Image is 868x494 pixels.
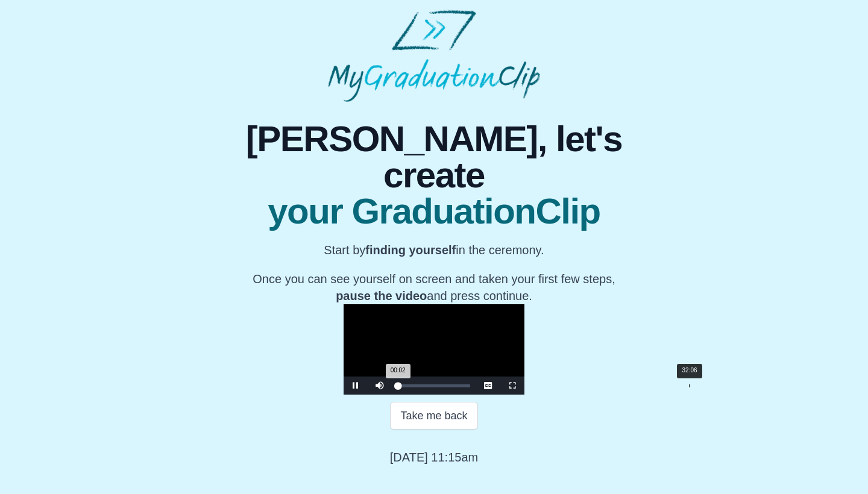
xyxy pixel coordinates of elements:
span: [PERSON_NAME], let's create [217,121,651,193]
p: Once you can see yourself on screen and taken your first few steps, and press continue. [217,270,651,304]
p: [DATE] 11:15am [390,449,478,466]
button: Captions [476,377,500,395]
img: MyGraduationClip [328,10,540,102]
span: your GraduationClip [217,193,651,230]
button: Pause [344,377,368,395]
b: finding yourself [365,243,456,257]
div: Video Player [344,304,524,395]
b: pause the video [336,289,427,302]
p: Start by in the ceremony. [217,242,651,258]
div: Progress Bar [398,384,470,387]
button: Fullscreen [500,377,524,395]
button: Mute [368,377,392,395]
button: Take me back [390,402,477,430]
